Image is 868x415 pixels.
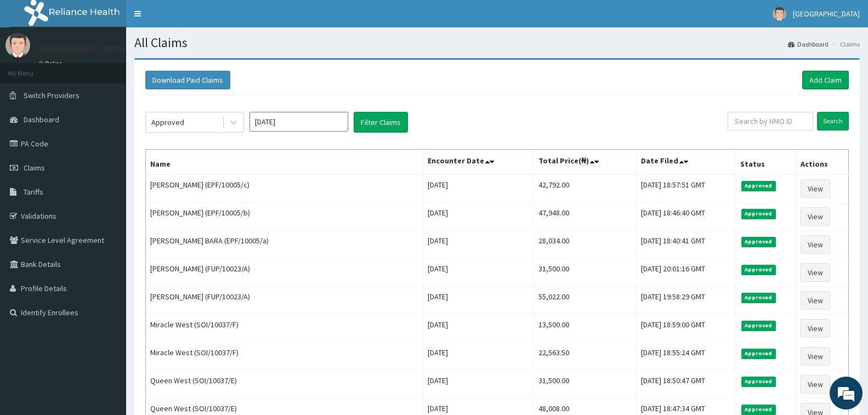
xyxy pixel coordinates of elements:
[637,371,736,399] td: [DATE] 18:50:47 GMT
[423,371,534,399] td: [DATE]
[741,321,776,331] span: Approved
[802,71,849,89] a: Add Claim
[801,347,830,366] a: View
[134,36,860,50] h1: All Claims
[423,174,534,203] td: [DATE]
[5,299,209,338] textarea: Type your message and hit 'Enter'
[817,112,849,130] input: Search
[534,343,637,371] td: 22,563.50
[637,315,736,343] td: [DATE] 18:59:00 GMT
[534,150,637,175] th: Total Price(₦)
[637,287,736,315] td: [DATE] 19:58:29 GMT
[423,287,534,315] td: [DATE]
[637,259,736,287] td: [DATE] 20:01:16 GMT
[354,112,408,133] button: Filter Claims
[534,174,637,203] td: 42,792.00
[5,33,30,58] img: User Image
[146,259,423,287] td: [PERSON_NAME] (FUP/10023/A)
[534,287,637,315] td: 55,022.00
[20,55,44,82] img: d_794563401_company_1708531726252_794563401
[146,203,423,231] td: [PERSON_NAME] (EPF/10005/b)
[793,9,860,19] span: [GEOGRAPHIC_DATA]
[801,207,830,226] a: View
[728,112,813,130] input: Search by HMO ID
[24,163,45,173] span: Claims
[146,231,423,259] td: [PERSON_NAME] BARA (EPF/10005/a)
[145,71,230,89] button: Download Paid Claims
[741,209,776,219] span: Approved
[741,265,776,275] span: Approved
[741,377,776,386] span: Approved
[637,343,736,371] td: [DATE] 18:55:24 GMT
[423,259,534,287] td: [DATE]
[637,150,736,175] th: Date Filed
[24,187,43,197] span: Tariffs
[423,150,534,175] th: Encounter Date
[534,203,637,231] td: 47,948.00
[741,293,776,303] span: Approved
[146,371,423,399] td: Queen West (SOI/10037/E)
[423,231,534,259] td: [DATE]
[773,7,786,21] img: User Image
[741,405,776,414] span: Approved
[534,315,637,343] td: 13,500.00
[64,138,151,249] span: We're online!
[146,174,423,203] td: [PERSON_NAME] (EPF/10005/c)
[637,203,736,231] td: [DATE] 18:46:40 GMT
[830,39,860,49] li: Claims
[637,231,736,259] td: [DATE] 18:40:41 GMT
[741,181,776,191] span: Approved
[24,115,59,124] span: Dashboard
[534,259,637,287] td: 31,500.00
[249,112,348,132] input: Select Month and Year
[801,291,830,310] a: View
[38,44,129,54] p: [GEOGRAPHIC_DATA]
[534,231,637,259] td: 28,034.00
[38,60,65,67] a: Online
[637,174,736,203] td: [DATE] 18:57:51 GMT
[146,343,423,371] td: Miracle West (SOI/10037/F)
[801,319,830,338] a: View
[801,263,830,282] a: View
[423,343,534,371] td: [DATE]
[801,179,830,198] a: View
[151,117,184,128] div: Approved
[57,61,184,76] div: Chat with us now
[801,375,830,394] a: View
[741,349,776,359] span: Approved
[736,150,796,175] th: Status
[146,315,423,343] td: Miracle West (SOI/10037/F)
[788,39,829,49] a: Dashboard
[146,287,423,315] td: [PERSON_NAME] (FUP/10023/A)
[741,237,776,247] span: Approved
[180,5,206,32] div: Minimize live chat window
[24,90,80,100] span: Switch Providers
[146,150,423,175] th: Name
[801,235,830,254] a: View
[534,371,637,399] td: 31,500.00
[423,203,534,231] td: [DATE]
[796,150,849,175] th: Actions
[423,315,534,343] td: [DATE]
